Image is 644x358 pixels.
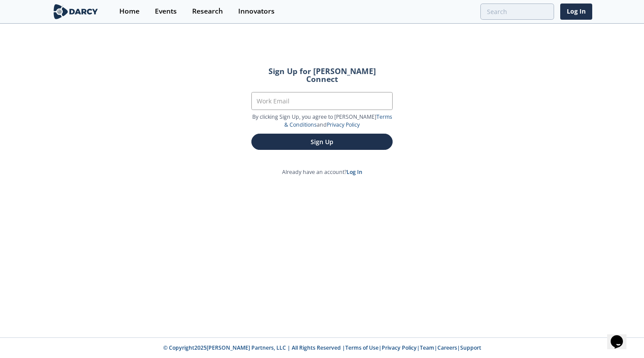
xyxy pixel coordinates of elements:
p: Already have an account? [239,168,405,176]
a: Terms of Use [345,344,379,351]
a: Support [460,344,481,351]
button: Sign Up [251,134,393,150]
h2: Sign Up for [PERSON_NAME] Connect [251,67,393,83]
p: © Copyright 2025 [PERSON_NAME] Partners, LLC | All Rights Reserved | | | | | [18,344,626,352]
a: Privacy Policy [327,121,360,128]
div: Home [119,8,140,15]
iframe: chat widget [607,323,635,349]
a: Careers [437,344,457,351]
a: Terms & Conditions [284,113,392,128]
a: Log In [347,168,362,176]
a: Log In [560,4,592,20]
div: Research [192,8,223,15]
input: Advanced Search [480,4,554,20]
img: logo-wide.svg [52,4,100,19]
p: By clicking Sign Up, you agree to [PERSON_NAME] and [251,113,393,129]
div: Events [155,8,177,15]
a: Team [420,344,434,351]
div: Innovators [238,8,275,15]
input: Work Email [251,92,393,110]
a: Privacy Policy [382,344,417,351]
